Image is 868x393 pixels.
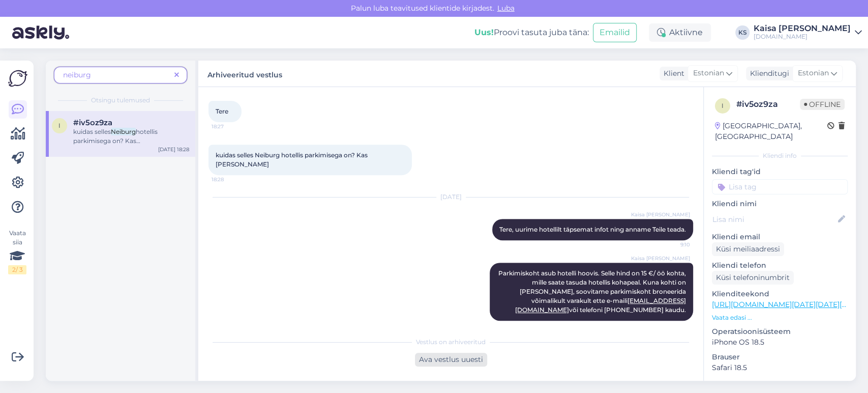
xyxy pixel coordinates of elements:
span: 18:28 [212,176,250,183]
b: Uus! [474,27,494,37]
span: kuidas selles Neiburg hotellis parkimisega on? Kas [PERSON_NAME] [216,151,369,168]
p: Operatsioonisüsteem [712,326,848,337]
div: Kliendi info [712,151,848,160]
div: [GEOGRAPHIC_DATA], [GEOGRAPHIC_DATA] [715,121,827,142]
span: Parkimiskoht asub hotelli hoovis. Selle hind on 15 €/ öö kohta, mille saate tasuda hotellis kohap... [498,269,687,314]
div: [DATE] [208,192,693,202]
p: Vaata edasi ... [712,313,848,322]
div: Küsi telefoninumbrit [712,271,794,285]
div: [DATE] 18:28 [158,146,189,153]
div: 2 / 3 [8,265,26,274]
p: iPhone OS 18.5 [712,337,848,348]
div: Küsi meiliaadressi [712,242,784,256]
div: KS [735,25,750,40]
div: Aktiivne [649,23,711,42]
span: i [58,122,61,129]
span: i [722,102,724,109]
button: Emailid [593,23,637,42]
p: Klienditeekond [712,289,848,299]
span: Luba [494,4,518,13]
div: Ava vestlus uuesti [415,353,487,367]
div: Klienditugi [746,68,789,79]
a: Kaisa [PERSON_NAME][DOMAIN_NAME] [754,24,862,41]
p: Kliendi tag'id [712,166,848,177]
div: Kaisa [PERSON_NAME] [754,24,851,33]
span: hotellis parkimisega on? Kas [PERSON_NAME] [73,128,158,154]
div: Proovi tasuta juba täna: [474,26,589,39]
img: Askly Logo [8,69,27,88]
p: Kliendi nimi [712,199,848,209]
span: #iv5oz9za [73,118,112,127]
mark: Neiburg [111,128,136,135]
span: Kaisa [PERSON_NAME] [631,255,690,262]
span: 18:27 [212,123,250,130]
span: Otsingu tulemused [91,96,150,105]
span: Vestlus on arhiveeritud [416,338,486,347]
span: 9:31 [652,321,690,329]
span: kuidas selles [73,128,111,135]
span: Tere [216,107,228,115]
p: Brauser [712,352,848,362]
p: Kliendi email [712,232,848,242]
span: Estonian [798,68,829,79]
span: 9:10 [652,241,690,248]
span: neiburg [63,70,91,79]
span: Offline [800,99,845,110]
span: Estonian [693,68,724,79]
span: Kaisa [PERSON_NAME] [631,211,690,218]
p: Kliendi telefon [712,260,848,271]
input: Lisa nimi [712,214,836,225]
div: # iv5oz9za [736,98,800,110]
input: Lisa tag [712,179,848,194]
div: Klient [660,68,684,79]
span: Tere, uurime hotellilt täpsemat infot ning anname Teile teada. [499,226,686,233]
label: Arhiveeritud vestlus [207,67,282,80]
div: [DOMAIN_NAME] [754,33,851,41]
p: Safari 18.5 [712,362,848,373]
div: Vaata siia [8,229,26,274]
